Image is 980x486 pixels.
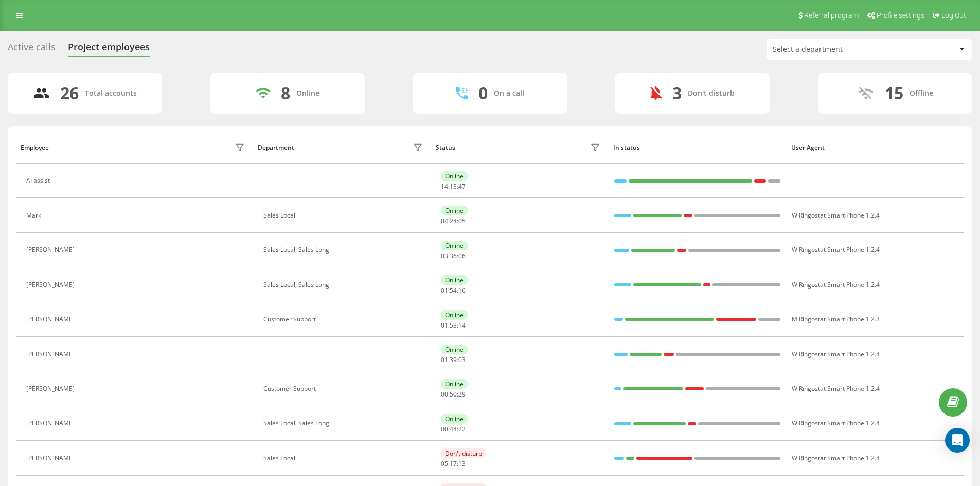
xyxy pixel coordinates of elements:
div: Don't disturb [688,89,735,98]
div: Active calls [8,42,56,58]
div: Online [441,379,468,389]
div: Online [441,275,468,285]
span: 53 [450,321,457,330]
div: : : [441,253,466,260]
span: W Ringostat Smart Phone 1.2.4 [792,280,880,289]
span: 22 [458,425,466,434]
div: Sales Local [263,455,425,462]
span: 47 [458,182,466,191]
span: 03 [458,355,466,364]
span: 01 [441,321,448,330]
span: W Ringostat Smart Phone 1.2.4 [792,211,880,220]
span: 06 [458,251,466,260]
span: 54 [450,286,457,295]
div: Sales Local [263,212,425,219]
div: Select a department [773,45,896,54]
div: 3 [672,83,682,103]
span: 13 [458,459,466,468]
span: 36 [450,251,457,260]
div: Total accounts [85,89,137,98]
div: [PERSON_NAME] [26,455,77,462]
div: Open Intercom Messenger [945,428,970,453]
div: Status [436,144,455,151]
span: 13 [450,182,457,191]
div: : : [441,356,466,364]
div: On a call [494,89,524,98]
span: W Ringostat Smart Phone 1.2.4 [792,245,880,254]
span: 44 [450,425,457,434]
span: 14 [441,182,448,191]
span: 14 [458,321,466,330]
span: 24 [450,217,457,225]
div: User Agent [791,144,959,151]
span: 05 [441,459,448,468]
span: 01 [441,355,448,364]
span: W Ringostat Smart Phone 1.2.4 [792,384,880,393]
span: 00 [441,390,448,399]
div: Sales Local, Sales Long [263,420,425,427]
div: Offline [910,89,933,98]
div: Online [296,89,319,98]
span: W Ringostat Smart Phone 1.2.4 [792,419,880,427]
div: : : [441,218,466,225]
span: M Ringostat Smart Phone 1.2.3 [792,315,880,323]
span: 17 [450,459,457,468]
span: 50 [450,390,457,399]
div: Don't disturb [441,448,486,458]
div: Customer Support [263,385,425,392]
div: Online [441,414,468,424]
span: Referral program [804,11,859,20]
div: Online [441,171,468,181]
div: Project employees [68,42,150,58]
div: : : [441,391,466,398]
div: [PERSON_NAME] [26,420,77,427]
div: [PERSON_NAME] [26,385,77,392]
div: In status [613,144,781,151]
span: Profile settings [877,11,924,20]
span: 29 [458,390,466,399]
span: 04 [441,217,448,225]
div: : : [441,322,466,329]
div: Employee [21,144,49,151]
span: 05 [458,217,466,225]
div: 15 [885,83,903,103]
div: Online [441,310,468,320]
div: Customer Support [263,316,425,323]
div: : : [441,287,466,294]
div: Online [441,241,468,250]
div: : : [441,426,466,433]
span: 00 [441,425,448,434]
div: 26 [60,83,79,103]
div: Sales Local, Sales Long [263,281,425,289]
span: 39 [450,355,457,364]
span: W Ringostat Smart Phone 1.2.4 [792,454,880,462]
span: W Ringostat Smart Phone 1.2.4 [792,350,880,358]
div: 8 [281,83,290,103]
div: Sales Local, Sales Long [263,246,425,254]
span: 01 [441,286,448,295]
div: Department [258,144,294,151]
div: 0 [478,83,488,103]
div: [PERSON_NAME] [26,316,77,323]
div: [PERSON_NAME] [26,246,77,254]
div: Online [441,345,468,354]
div: Online [441,206,468,215]
div: [PERSON_NAME] [26,351,77,358]
span: 03 [441,251,448,260]
div: AI assist [26,177,52,184]
div: : : [441,460,466,467]
div: Mark [26,212,44,219]
div: [PERSON_NAME] [26,281,77,289]
span: 16 [458,286,466,295]
div: : : [441,183,466,190]
span: Log Out [941,11,966,20]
